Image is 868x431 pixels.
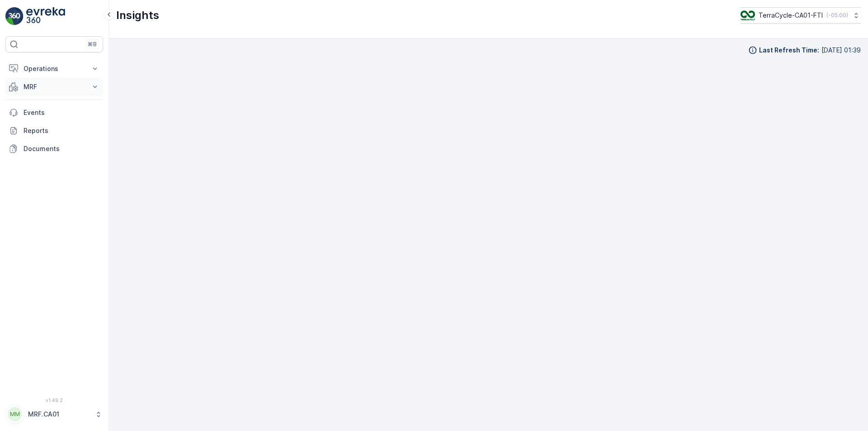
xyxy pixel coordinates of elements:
[5,140,103,158] a: Documents
[24,126,99,135] p: Reports
[5,7,24,25] img: logo
[5,398,103,403] span: v 1.49.2
[5,78,103,96] button: MRF
[8,407,22,422] div: MM
[26,7,65,25] img: logo_light-DOdMpM7g.png
[24,108,99,117] p: Events
[5,104,103,122] a: Events
[821,46,861,55] p: [DATE] 01:39
[116,8,159,23] p: Insights
[5,60,103,78] button: Operations
[759,11,823,20] p: TerraCycle-CA01-FTI
[5,405,103,424] button: MMMRF.CA01
[88,41,97,48] p: ⌘B
[24,64,85,73] p: Operations
[741,7,861,24] button: TerraCycle-CA01-FTI(-05:00)
[28,410,90,419] p: MRF.CA01
[741,10,755,20] img: TC_BVHiTW6.png
[24,144,99,153] p: Documents
[5,122,103,140] a: Reports
[759,46,819,55] p: Last Refresh Time :
[826,12,848,19] p: ( -05:00 )
[24,82,85,91] p: MRF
